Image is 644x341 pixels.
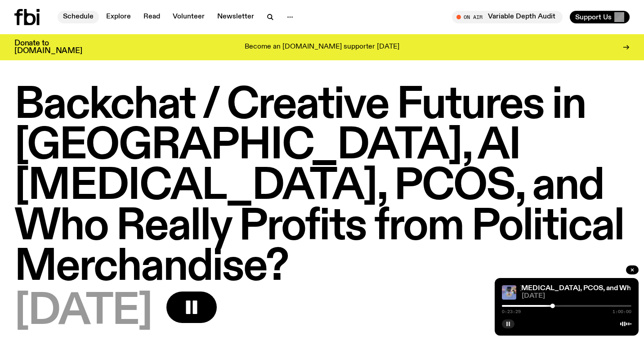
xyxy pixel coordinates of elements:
[14,292,152,332] span: [DATE]
[570,11,630,23] button: Support Us
[167,11,210,23] a: Volunteer
[58,11,99,23] a: Schedule
[14,85,630,288] h1: Backchat / Creative Futures in [GEOGRAPHIC_DATA], AI [MEDICAL_DATA], PCOS, and Who Really Profits...
[613,310,631,314] span: 1:00:00
[101,11,136,23] a: Explore
[138,11,165,23] a: Read
[502,310,521,314] span: 0:23:29
[212,11,259,23] a: Newsletter
[14,40,82,55] h3: Donate to [DOMAIN_NAME]
[452,11,563,23] button: On AirVariable Depth Audit
[575,13,612,21] span: Support Us
[522,293,631,300] span: [DATE]
[245,43,399,51] p: Become an [DOMAIN_NAME] supporter [DATE]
